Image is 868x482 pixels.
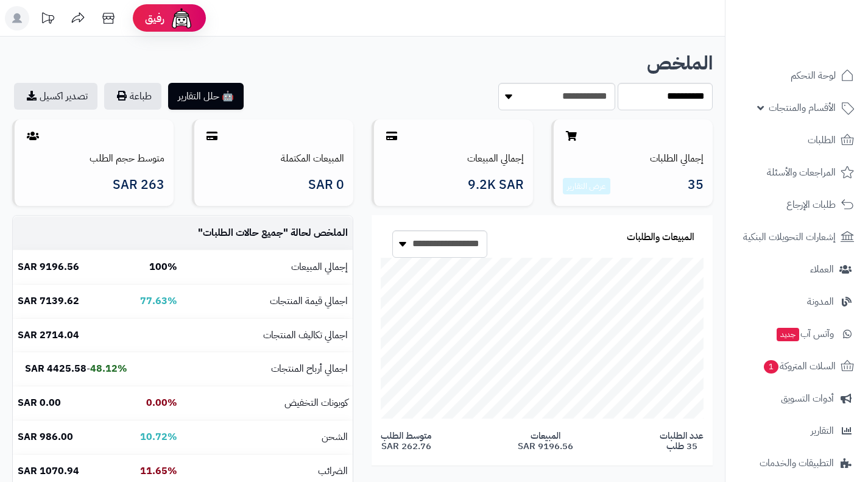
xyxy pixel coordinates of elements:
[90,151,164,166] a: متوسط حجم الطلب
[518,431,573,451] span: المبيعات 9196.56 SAR
[182,285,353,318] td: اجمالي قيمة المنتجات
[203,225,283,240] span: جميع حالات الطلبات
[807,293,834,310] span: المدونة
[567,180,606,193] a: عرض التقارير
[145,11,164,26] span: رفيق
[808,132,836,149] span: الطلبات
[733,287,861,316] a: المدونة
[140,294,177,308] b: 77.63%
[18,464,79,478] b: 1070.94 SAR
[182,352,353,386] td: اجمالي أرباح المنتجات
[733,190,861,219] a: طلبات الإرجاع
[733,416,861,445] a: التقارير
[182,420,353,454] td: الشحن
[13,352,132,386] td: -
[647,49,713,77] b: الملخص
[777,328,799,341] span: جديد
[733,222,861,252] a: إشعارات التحويلات البنكية
[733,255,861,284] a: العملاء
[18,430,73,444] b: 986.00 SAR
[791,67,836,84] span: لوحة التحكم
[113,178,164,192] span: 263 SAR
[733,448,861,478] a: التطبيقات والخدمات
[149,260,177,274] b: 100%
[25,361,86,376] b: 4425.58 SAR
[733,61,861,90] a: لوحة التحكم
[769,99,836,116] span: الأقسام والمنتجات
[169,6,194,30] img: ai-face.png
[688,178,704,195] span: 35
[104,83,161,110] button: طباعة
[182,386,353,420] td: كوبونات التخفيض
[760,455,834,472] span: التطبيقات والخدمات
[32,6,63,34] a: تحديثات المنصة
[785,16,856,41] img: logo-2.png
[281,151,344,166] a: المبيعات المكتملة
[763,360,779,374] span: 1
[14,83,97,110] a: تصدير اكسيل
[140,464,177,478] b: 11.65%
[781,390,834,407] span: أدوات التسويق
[627,232,694,243] h3: المبيعات والطلبات
[743,229,836,246] span: إشعارات التحويلات البنكية
[308,178,344,192] span: 0 SAR
[650,151,704,166] a: إجمالي الطلبات
[18,395,61,410] b: 0.00 SAR
[18,294,79,308] b: 7139.62 SAR
[182,319,353,352] td: اجمالي تكاليف المنتجات
[90,361,127,376] b: 48.12%
[811,422,834,439] span: التقارير
[775,325,834,342] span: وآتس آب
[767,164,836,181] span: المراجعات والأسئلة
[467,151,524,166] a: إجمالي المبيعات
[18,260,79,274] b: 9196.56 SAR
[733,126,861,155] a: الطلبات
[168,83,244,110] button: 🤖 حلل التقارير
[182,250,353,284] td: إجمالي المبيعات
[763,358,836,375] span: السلات المتروكة
[18,328,79,342] b: 2714.04 SAR
[146,395,177,410] b: 0.00%
[468,178,524,192] span: 9.2K SAR
[733,319,861,349] a: وآتس آبجديد
[733,384,861,413] a: أدوات التسويق
[140,430,177,444] b: 10.72%
[182,216,353,250] td: الملخص لحالة " "
[810,261,834,278] span: العملاء
[381,431,431,451] span: متوسط الطلب 262.76 SAR
[660,431,704,451] span: عدد الطلبات 35 طلب
[733,158,861,187] a: المراجعات والأسئلة
[733,352,861,381] a: السلات المتروكة1
[786,196,836,213] span: طلبات الإرجاع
